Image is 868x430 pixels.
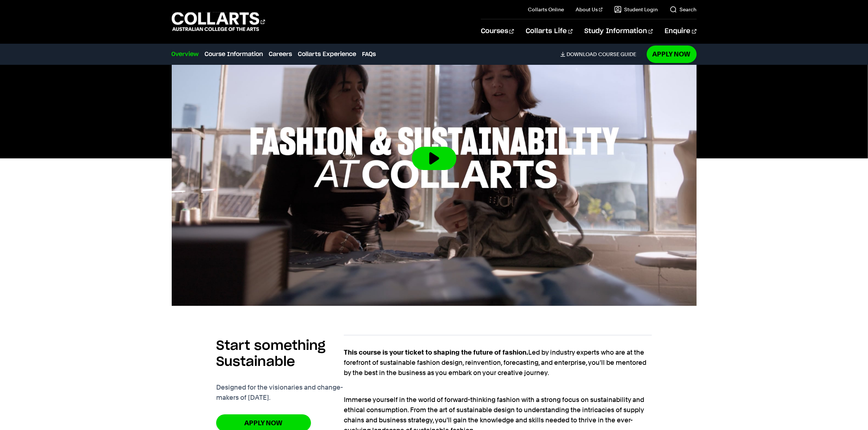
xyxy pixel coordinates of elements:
[567,51,597,58] span: Download
[362,50,376,59] a: FAQs
[526,19,573,43] a: Collarts Life
[269,50,292,59] a: Careers
[665,19,696,43] a: Enquire
[481,19,514,43] a: Courses
[528,6,564,13] a: Collarts Online
[647,46,697,63] a: Apply Now
[344,347,652,378] p: Led by industry experts who are at the forefront of sustainable fashion design, reinvention, fore...
[172,50,199,59] a: Overview
[670,6,697,13] a: Search
[172,11,265,32] div: Go to homepage
[614,6,658,13] a: Student Login
[172,11,697,306] img: Video thumbnail
[205,50,263,59] a: Course Information
[216,338,344,370] h2: Start something Sustainable
[576,6,603,13] a: About Us
[584,19,653,43] a: Study Information
[298,50,357,59] a: Collarts Experience
[216,382,344,403] p: Designed for the visionaries and change-makers of [DATE].
[344,348,528,356] strong: This course is your ticket to shaping the future of fashion.
[560,51,642,58] a: DownloadCourse Guide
